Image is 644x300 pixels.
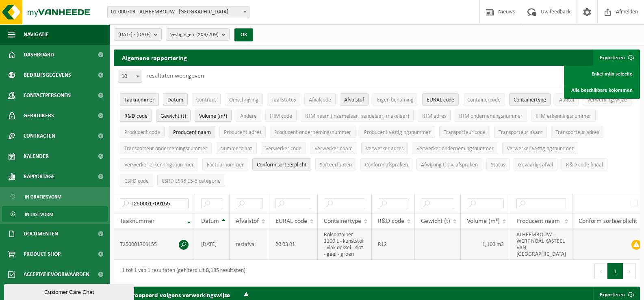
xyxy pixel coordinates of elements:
button: OmschrijvingOmschrijving: Activate to sort [225,93,263,106]
button: FactuurnummerFactuurnummer: Activate to sort [202,158,248,171]
button: ContainercodeContainercode: Activate to sort [463,93,505,106]
span: Contactpersonen [24,85,71,106]
button: Volume (m³)Volume (m³): Activate to sort [195,110,232,122]
span: Documenten [24,224,58,244]
span: Transporteur adres [555,129,599,136]
button: Transporteur naamTransporteur naam: Activate to sort [494,126,547,138]
button: Vestigingen(209/209) [166,28,230,41]
span: 01-000709 - ALHEEMBOUW - OOSTNIEUWKERKE [108,6,249,18]
button: Exporteren [593,50,639,66]
span: Contract [196,97,216,103]
button: Transporteur codeTransporteur code: Activate to sort [439,126,490,138]
button: Afwijking t.o.v. afsprakenAfwijking t.o.v. afspraken: Activate to sort [416,158,482,171]
button: IHM erkenningsnummerIHM erkenningsnummer: Activate to sort [531,110,596,122]
button: SorteerfoutenSorteerfouten: Activate to sort [315,158,356,171]
span: Producent ondernemingsnummer [274,129,351,136]
span: R&D code [124,113,147,119]
label: resultaten weergeven [146,73,204,79]
button: CSRD ESRS E5-5 categorieCSRD ESRS E5-5 categorie: Activate to sort [157,175,225,187]
button: Verwerker naamVerwerker naam: Activate to sort [310,142,357,154]
span: Transporteur ondernemingsnummer [124,146,207,152]
td: R12 [372,229,415,260]
button: R&D code finaalR&amp;D code finaal: Activate to sort [562,158,607,171]
span: Gewicht (t) [421,218,450,224]
button: Verwerker ondernemingsnummerVerwerker ondernemingsnummer: Activate to sort [412,142,498,154]
span: Verwerkingswijze [587,97,627,103]
button: Next [623,263,636,279]
span: Acceptatievoorwaarden [24,264,89,285]
span: Producent vestigingsnummer [364,129,431,136]
span: Navigatie [24,24,49,45]
button: AfvalstofAfvalstof: Activate to sort [340,93,369,106]
span: Factuurnummer [207,162,244,168]
button: Verwerker adresVerwerker adres: Activate to sort [361,142,408,154]
span: Afvalstof [236,218,259,224]
span: Verwerker erkenningsnummer [124,162,194,168]
button: Producent codeProducent code: Activate to sort [120,126,165,138]
a: Alle beschikbare kolommen [565,82,639,98]
span: CSRD ESRS E5-5 categorie [162,178,221,184]
h2: Algemene rapportering [114,50,195,66]
span: In grafiekvorm [25,189,61,205]
span: Aantal [559,97,574,103]
button: Gewicht (t)Gewicht (t): Activate to sort [156,110,191,122]
span: Product Shop [24,244,61,264]
span: 10 [118,71,142,82]
button: TaaknummerTaaknummer: Activate to remove sorting [120,93,159,106]
button: IHM naam (inzamelaar, handelaar, makelaar)IHM naam (inzamelaar, handelaar, makelaar): Activate to... [301,110,414,122]
button: NummerplaatNummerplaat: Activate to sort [216,142,257,154]
span: Taaknummer [124,97,154,103]
iframe: chat widget [4,282,136,300]
button: Eigen benamingEigen benaming: Activate to sort [373,93,418,106]
button: [DATE] - [DATE] [114,28,162,41]
button: Conform afspraken : Activate to sort [360,158,412,171]
span: Afvalcode [309,97,331,103]
span: Nummerplaat [220,146,252,152]
count: (209/209) [196,32,219,37]
span: Producent adres [224,129,261,136]
span: Sorteerfouten [320,162,352,168]
button: R&D codeR&amp;D code: Activate to sort [120,110,152,122]
span: In lijstvorm [25,207,53,222]
span: R&D code finaal [566,162,603,168]
button: EURAL codeEURAL code: Activate to sort [422,93,459,106]
button: OK [234,28,253,41]
button: Verwerker erkenningsnummerVerwerker erkenningsnummer: Activate to sort [120,158,198,171]
td: [DATE] [195,229,230,260]
span: Bedrijfsgegevens [24,65,71,85]
td: 1,100 m3 [461,229,510,260]
span: Verwerker vestigingsnummer [507,146,574,152]
span: Containercode [467,97,501,103]
span: Conform afspraken [365,162,408,168]
span: Dashboard [24,45,54,65]
span: Containertype [324,218,361,224]
span: Gebruikers [24,106,54,126]
button: AndereAndere: Activate to sort [236,110,261,122]
span: Verwerker code [265,146,301,152]
button: AfvalcodeAfvalcode: Activate to sort [304,93,336,106]
button: DatumDatum: Activate to sort [163,93,188,106]
td: T250001709155 [114,229,195,260]
span: IHM naam (inzamelaar, handelaar, makelaar) [305,113,409,119]
button: IHM codeIHM code: Activate to sort [265,110,297,122]
button: StatusStatus: Activate to sort [486,158,510,171]
a: In lijstvorm [2,206,108,222]
span: Verwerker adres [366,146,403,152]
button: Conform sorteerplicht : Activate to sort [252,158,311,171]
span: Contracten [24,126,55,146]
td: ALHEEMBOUW - WERF NOAL KASTEEL VAN [GEOGRAPHIC_DATA] [510,229,572,260]
span: Volume (m³) [199,113,227,119]
span: IHM code [270,113,292,119]
button: Transporteur adresTransporteur adres: Activate to sort [551,126,603,138]
span: IHM ondernemingsnummer [459,113,523,119]
span: 10 [118,71,142,83]
button: Gevaarlijk afval : Activate to sort [514,158,557,171]
button: VerwerkingswijzeVerwerkingswijze: Activate to sort [583,93,631,106]
button: IHM adresIHM adres: Activate to sort [418,110,451,122]
span: EURAL code [275,218,307,224]
span: Afwijking t.o.v. afspraken [421,162,478,168]
span: Afvalstof [344,97,364,103]
span: Taaknummer [120,218,155,224]
span: Status [491,162,505,168]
